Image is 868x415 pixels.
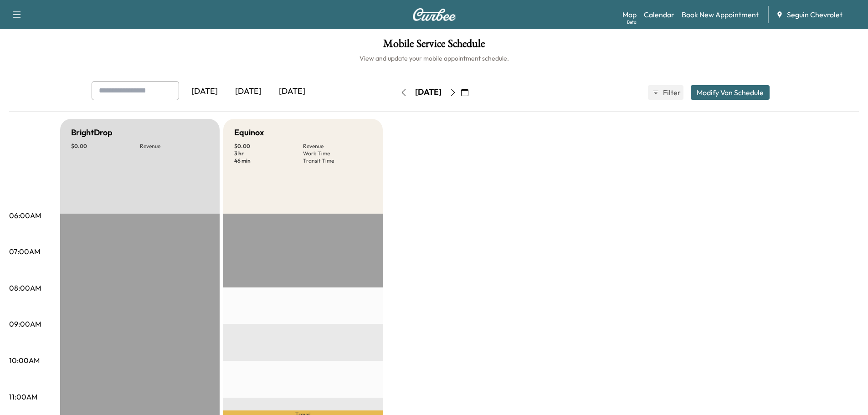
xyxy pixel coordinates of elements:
p: Transit Time [303,157,372,164]
p: Work Time [303,150,372,157]
p: 09:00AM [9,318,41,329]
div: [DATE] [270,81,314,102]
h5: Equinox [234,126,264,139]
p: 06:00AM [9,210,41,221]
a: MapBeta [622,9,637,20]
p: 11:00AM [9,391,37,402]
p: 10:00AM [9,355,40,366]
p: 3 hr [234,150,303,157]
p: 08:00AM [9,282,41,293]
p: $ 0.00 [71,143,140,150]
div: [DATE] [226,81,270,102]
a: Calendar [644,9,674,20]
h5: BrightDrop [71,126,113,139]
p: Revenue [140,143,209,150]
p: $ 0.00 [234,143,303,150]
h1: Mobile Service Schedule [9,38,859,54]
h6: View and update your mobile appointment schedule. [9,54,859,63]
span: Filter [663,87,679,98]
p: 46 min [234,157,303,164]
a: Book New Appointment [682,9,759,20]
div: [DATE] [183,81,226,102]
img: Curbee Logo [412,8,456,21]
span: Seguin Chevrolet [787,9,842,20]
div: Beta [627,19,637,26]
p: Revenue [303,143,372,150]
p: 07:00AM [9,246,40,257]
button: Modify Van Schedule [691,85,770,100]
button: Filter [648,85,683,100]
div: [DATE] [415,87,442,98]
